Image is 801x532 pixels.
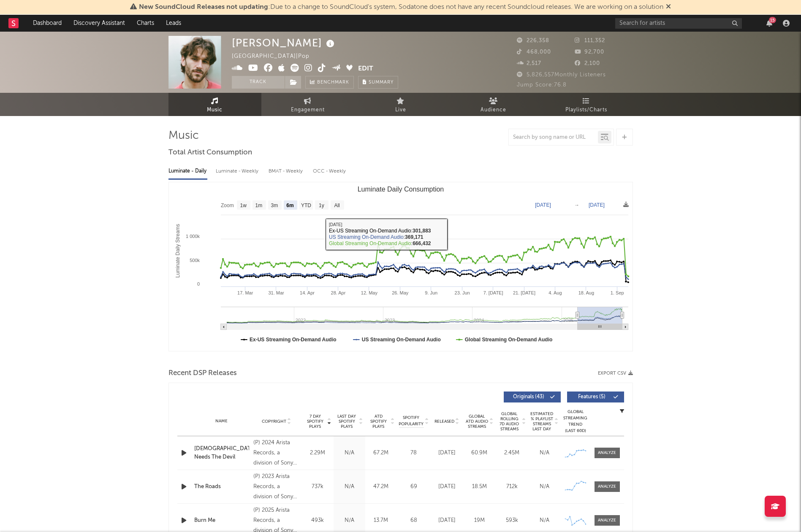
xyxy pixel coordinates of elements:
a: Burn Me [194,516,250,525]
text: [DATE] [535,202,551,208]
span: Last Day Spotify Plays [336,414,358,429]
span: 7 Day Spotify Plays [304,414,326,429]
div: N/A [530,483,559,491]
div: 737k [304,483,331,491]
text: 4. Aug [548,290,562,295]
text: Ex-US Streaming On-Demand Audio [250,337,337,343]
text: 1 000k [185,234,200,239]
div: Luminate - Weekly [216,164,260,178]
div: BMAT - Weekly [269,164,304,178]
span: New SoundCloud Releases not updating [139,4,268,11]
div: N/A [530,449,559,457]
div: Luminate - Daily [168,164,207,178]
text: 1m [255,203,262,208]
span: Playlists/Charts [565,105,607,115]
svg: Luminate Daily Consumption [169,182,633,351]
a: Benchmark [305,76,354,89]
span: Recent DSP Releases [168,368,237,378]
div: N/A [336,449,363,457]
text: All [334,203,339,208]
span: 5,826,557 Monthly Listeners [517,72,606,78]
a: Dashboard [27,15,68,32]
span: Global ATD Audio Streams [465,414,489,429]
span: Total Artist Consumption [168,148,252,158]
text: 17. Mar [237,290,253,295]
a: Live [354,93,447,116]
div: [DATE] [433,483,461,491]
text: 23. Jun [454,290,470,295]
a: [DEMOGRAPHIC_DATA] Needs The Devil [194,445,250,461]
div: 15 [769,17,776,23]
div: 60.9M [465,449,494,457]
button: Export CSV [598,371,633,376]
a: Audience [447,93,540,116]
button: Features(5) [567,392,624,402]
text: 500k [190,258,200,263]
text: 9. Jun [425,290,437,295]
button: Edit [358,64,373,74]
div: N/A [336,516,363,525]
text: 18. Aug [578,290,594,295]
span: : Due to a change to SoundCloud's system, Sodatone does not have any recent Soundcloud releases. ... [139,4,663,11]
a: Playlists/Charts [540,93,633,116]
a: The Roads [194,483,250,491]
div: 69 [399,483,429,491]
text: 3m [271,203,278,208]
text: 26. May [392,290,409,295]
div: 493k [304,516,331,525]
text: [DATE] [589,202,605,208]
div: [PERSON_NAME] [232,36,337,50]
span: Features ( 5 ) [573,394,611,400]
div: [DATE] [433,449,461,457]
a: Engagement [261,93,354,116]
span: Dismiss [666,4,671,11]
div: (P) 2024 Arista Records, a division of Sony Music Entertainment, under exclusive license from [PE... [253,438,299,468]
text: Luminate Daily Streams [175,224,181,278]
a: Charts [131,15,160,32]
div: Name [194,418,250,424]
text: 12. May [361,290,377,295]
span: Live [395,105,406,115]
text: 7. [DATE] [483,290,503,295]
div: OCC - Weekly [313,164,347,178]
div: 68 [399,516,429,525]
span: Music [207,105,223,115]
button: 15 [766,20,772,27]
text: 1. Sep [610,290,624,295]
div: 19M [465,516,494,525]
span: Engagement [291,105,325,115]
span: Audience [481,105,506,115]
text: 21. [DATE] [513,290,535,295]
span: Copyright [262,419,286,424]
span: 111,352 [575,38,605,43]
div: 13.7M [367,516,395,525]
div: 2.29M [304,449,331,457]
text: → [574,202,579,208]
span: Spotify Popularity [399,415,424,427]
span: Estimated % Playlist Streams Last Day [530,411,554,432]
span: Originals ( 43 ) [509,394,548,400]
text: Luminate Daily Consumption [357,186,444,193]
div: 2.45M [498,449,526,457]
a: Leads [160,15,187,32]
div: 78 [399,449,429,457]
a: Music [168,93,261,116]
div: 593k [498,516,526,525]
div: Global Streaming Trend (Last 60D) [563,409,588,434]
text: US Streaming On-Demand Audio [361,337,440,343]
text: 1y [319,203,324,208]
div: N/A [336,483,363,491]
span: 2,517 [517,61,541,66]
text: 14. Apr [300,290,315,295]
div: (P) 2023 Arista Records, a division of Sony Music Entertainment, under exclusive license from [PE... [253,472,299,502]
text: 1w [240,203,247,208]
span: Released [434,419,454,424]
span: Global Rolling 7D Audio Streams [498,411,521,432]
span: ATD Spotify Plays [367,414,390,429]
text: Global Streaming On-Demand Audio [464,337,552,343]
text: YTD [301,203,311,208]
span: 226,358 [517,38,549,43]
div: 712k [498,483,526,491]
